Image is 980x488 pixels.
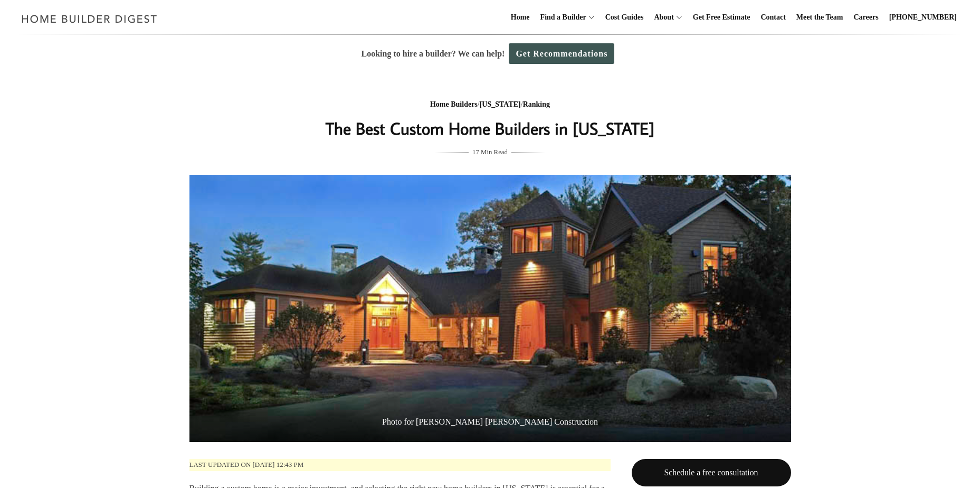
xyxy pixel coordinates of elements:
[792,1,848,34] a: Meet the Team
[430,100,478,108] a: Home Builders
[280,98,701,111] div: / /
[189,406,791,442] span: Photo for [PERSON_NAME] [PERSON_NAME] Construction
[280,116,701,141] h1: The Best Custom Home Builders in [US_STATE]
[689,1,755,34] a: Get Free Estimate
[472,146,508,158] span: 17 Min Read
[507,1,534,34] a: Home
[480,100,521,108] a: [US_STATE]
[536,1,586,34] a: Find a Builder
[601,1,648,34] a: Cost Guides
[650,1,673,34] a: About
[523,100,550,108] a: Ranking
[17,8,162,29] img: Home Builder Digest
[850,1,883,34] a: Careers
[632,459,791,487] a: Schedule a free consultation
[509,43,614,64] a: Get Recommendations
[885,1,961,34] a: [PHONE_NUMBER]
[756,1,789,34] a: Contact
[189,459,611,471] p: Last updated on [DATE] 12:43 pm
